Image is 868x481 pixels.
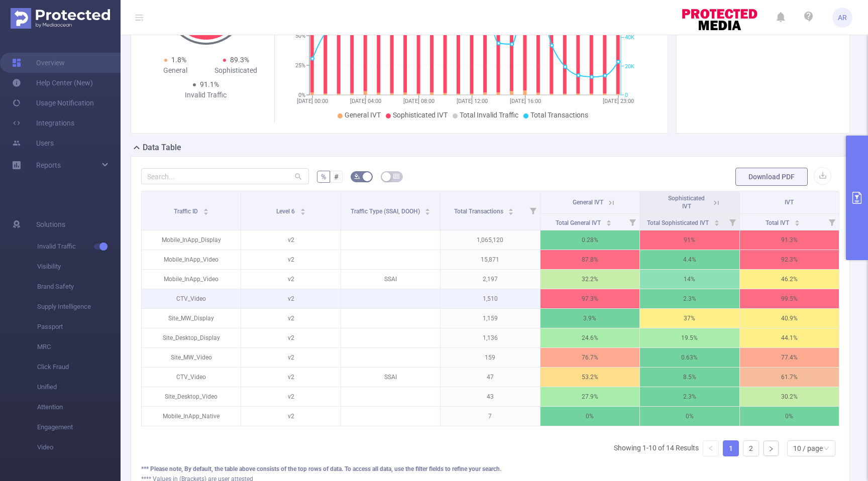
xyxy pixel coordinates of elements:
i: Filter menu [625,214,639,230]
p: 32.2% [540,270,639,289]
tspan: 20K [625,63,634,70]
tspan: [DATE] 04:00 [350,98,381,104]
span: Total Sophisticated IVT [647,219,710,226]
tspan: 50% [295,33,305,39]
div: General [145,65,206,76]
span: Visibility [37,257,121,277]
div: Sort [300,207,306,213]
p: 7 [441,407,539,426]
p: 1,136 [441,328,539,347]
p: Site_Desktop_Display [142,328,241,347]
p: 77.4% [740,348,839,367]
span: Video [37,437,121,457]
span: Level 6 [276,208,296,215]
tspan: [DATE] 16:00 [510,98,541,104]
p: 76.7% [540,348,639,367]
tspan: 0 [625,92,628,98]
span: Total Transactions [530,111,588,119]
a: Users [12,133,54,153]
div: Sort [424,207,430,213]
span: General IVT [345,111,381,119]
span: Reports [36,161,61,169]
p: v2 [241,328,340,347]
i: icon: caret-up [425,207,430,210]
i: Filter menu [825,214,839,230]
a: Reports [36,155,61,175]
p: 91.3% [740,230,839,250]
i: icon: caret-up [795,218,800,221]
p: CTV_Video [142,368,241,387]
span: MRC [37,337,121,357]
img: Protected Media [11,8,110,29]
p: 8.5% [640,368,739,387]
tspan: [DATE] 08:00 [403,98,435,104]
tspan: [DATE] 00:00 [297,98,328,104]
span: Traffic Type (SSAI, DOOH) [351,208,421,215]
p: Mobile_InApp_Native [142,407,241,426]
h2: Data Table [143,142,181,154]
span: Sophisticated IVT [668,195,705,210]
div: Sophisticated [206,65,267,76]
span: 89.3% [230,56,249,64]
i: icon: right [768,446,774,452]
span: Brand Safety [37,277,121,297]
a: 1 [723,441,738,456]
p: v2 [241,368,340,387]
button: Download PDF [735,168,808,186]
div: Sort [508,207,514,213]
span: Supply Intelligence [37,297,121,317]
a: 2 [743,441,758,456]
p: 37% [640,309,739,328]
p: 53.2% [540,368,639,387]
p: 14% [640,270,739,289]
p: 61.7% [740,368,839,387]
p: 47 [441,368,539,387]
i: icon: caret-up [714,218,719,221]
p: 3.9% [540,309,639,328]
i: icon: bg-colors [354,173,360,179]
div: Sort [606,218,612,224]
span: Sophisticated IVT [393,111,448,119]
p: v2 [241,250,340,269]
tspan: 40K [625,35,634,41]
span: Passport [37,317,121,337]
p: 0% [740,407,839,426]
p: 2,197 [441,270,539,289]
span: AR [838,8,847,28]
span: Engagement [37,417,121,437]
p: 30.2% [740,387,839,406]
p: SSAI [341,368,440,387]
i: icon: caret-down [508,211,514,214]
p: 1,510 [441,289,539,308]
i: icon: left [708,445,714,451]
p: Mobile_InApp_Video [142,250,241,269]
i: icon: caret-up [203,207,208,210]
li: Next Page [763,440,779,456]
i: icon: caret-down [795,222,800,225]
div: Sort [714,218,720,224]
p: v2 [241,289,340,308]
p: v2 [241,270,340,289]
p: Mobile_InApp_Display [142,230,241,250]
p: Site_Desktop_Video [142,387,241,406]
i: icon: caret-down [425,211,430,214]
p: Site_MW_Video [142,348,241,367]
span: Traffic ID [174,208,199,215]
span: Total IVT [766,219,791,226]
p: 2.3% [640,387,739,406]
p: v2 [241,348,340,367]
a: Help Center (New) [12,73,93,93]
input: Search... [141,168,309,184]
p: 0.63% [640,348,739,367]
p: SSAI [341,270,440,289]
p: 2.3% [640,289,739,308]
span: 91.1% [200,80,219,88]
p: 91% [640,230,739,250]
a: Overview [12,53,65,73]
p: v2 [241,309,340,328]
i: icon: caret-down [300,211,305,214]
div: Sort [203,207,209,213]
p: 87.8% [540,250,639,269]
span: Total General IVT [556,219,602,226]
i: icon: caret-up [300,207,305,210]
